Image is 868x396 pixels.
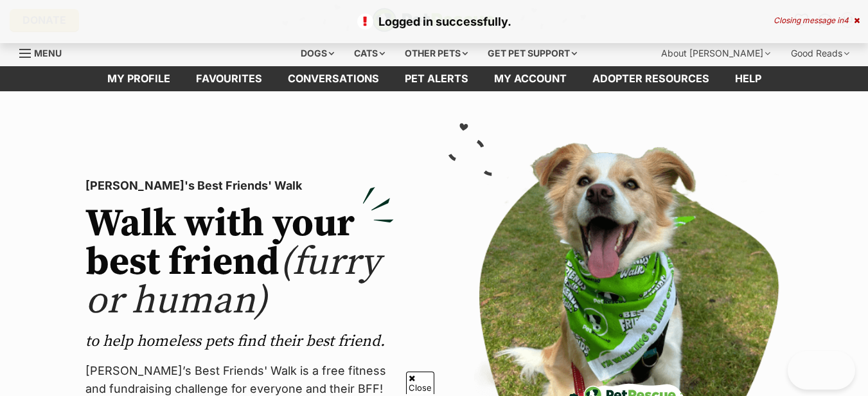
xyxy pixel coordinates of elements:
div: About [PERSON_NAME] [652,40,779,66]
p: to help homeless pets find their best friend. [85,331,394,352]
span: Close [406,372,434,394]
span: (furry or human) [85,239,380,325]
div: Get pet support [479,40,586,66]
p: [PERSON_NAME]'s Best Friends' Walk [85,177,394,195]
div: Good Reads [782,40,858,66]
h2: Walk with your best friend [85,205,394,321]
span: Menu [34,48,62,59]
a: My profile [94,66,183,91]
a: Pet alerts [392,66,481,91]
a: Favourites [183,66,275,91]
div: Other pets [396,40,477,66]
a: My account [481,66,580,91]
a: conversations [275,66,392,91]
a: Menu [19,40,71,64]
a: Adopter resources [580,66,722,91]
a: Help [722,66,774,91]
div: Dogs [292,40,343,66]
iframe: Help Scout Beacon - Open [788,351,855,390]
div: Cats [345,40,394,66]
